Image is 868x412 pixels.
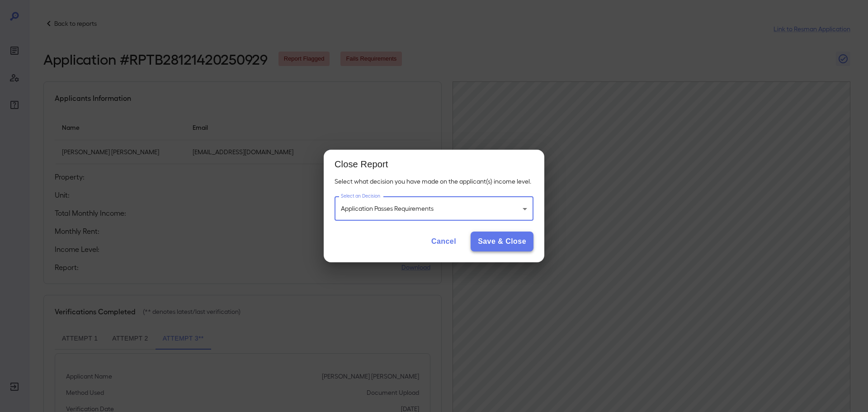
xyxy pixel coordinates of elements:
[424,232,463,251] button: Cancel
[471,232,533,251] button: Save & Close
[341,193,380,199] label: Select an Decision
[335,197,533,221] div: Application Passes Requirements
[324,150,544,177] h2: Close Report
[335,177,533,186] p: Select what decision you have made on the applicant(s) income level.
